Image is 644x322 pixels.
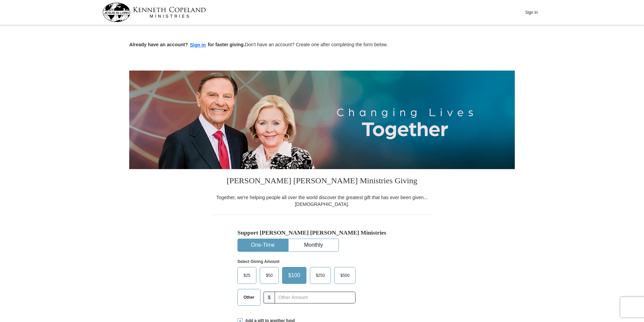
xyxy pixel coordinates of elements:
input: Other Amount [275,292,355,303]
span: Other [240,292,258,302]
span: $ [263,292,275,303]
span: $50 [262,270,276,280]
span: $250 [313,270,328,280]
button: Sign in [188,41,208,49]
strong: Already have an account? for faster giving. [129,42,245,47]
button: Monthly [289,239,339,251]
img: kcm-header-logo.svg [102,3,206,22]
span: $25 [240,270,254,280]
h5: Support [PERSON_NAME] [PERSON_NAME] Ministries [237,229,407,236]
span: $500 [337,270,353,280]
div: Together, we're helping people all over the world discover the greatest gift that has ever been g... [212,194,432,208]
span: $100 [285,270,304,280]
p: Don't have an account? Create one after completing the form below. [129,41,515,49]
h3: [PERSON_NAME] [PERSON_NAME] Ministries Giving [212,169,432,194]
button: One-Time [238,239,288,251]
button: Sign In [521,7,542,18]
strong: Select Giving Amount [237,259,279,264]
